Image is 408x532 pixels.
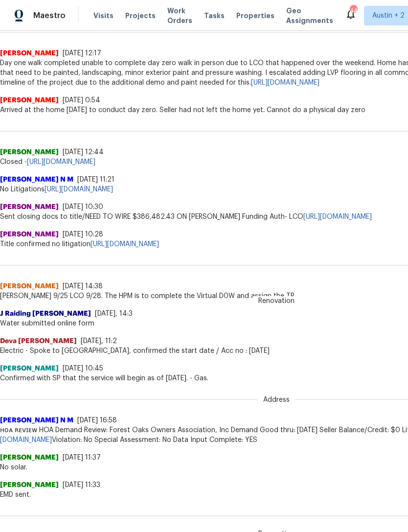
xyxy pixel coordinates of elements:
span: [DATE], 11:2 [81,338,117,345]
a: [URL][DOMAIN_NAME] [251,79,319,86]
span: Properties [236,11,274,21]
span: Address [257,395,295,405]
span: Visits [93,11,113,21]
span: [DATE] 10:28 [63,231,103,238]
span: [DATE] 11:33 [63,482,100,488]
span: [DATE] 16:58 [77,417,117,424]
span: [DATE] 12:17 [63,50,101,57]
a: [URL][DOMAIN_NAME] [45,186,113,193]
span: [DATE] 10:45 [63,365,103,372]
span: [DATE] 11:37 [63,454,101,461]
span: [DATE] 0:54 [63,97,100,104]
a: [URL][DOMAIN_NAME] [27,159,95,165]
span: [DATE] 11:21 [77,176,114,183]
span: Projects [125,11,156,21]
span: Renovation [252,296,300,306]
span: [DATE], 14:3 [95,310,133,317]
span: [DATE] 12:44 [63,149,104,156]
span: Maestro [33,11,66,21]
div: 44 [350,6,357,16]
span: Austin + 2 [372,11,405,21]
a: [URL][DOMAIN_NAME] [91,241,159,248]
span: Work Orders [167,6,192,25]
span: Tasks [204,12,225,19]
span: Geo Assignments [286,6,333,25]
span: [DATE] 14:38 [63,283,103,290]
a: [URL][DOMAIN_NAME] [303,213,372,220]
span: [DATE] 10:30 [63,204,103,210]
